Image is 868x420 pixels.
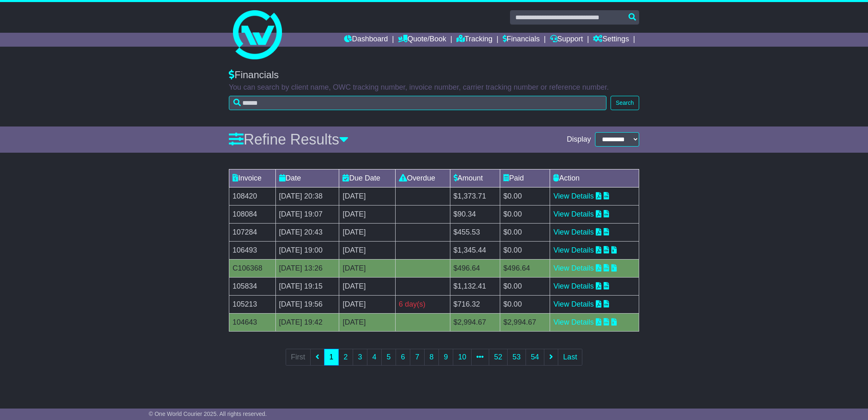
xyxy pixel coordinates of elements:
a: View Details [553,246,594,254]
a: 6 [396,349,410,366]
td: [DATE] 19:42 [275,313,339,331]
td: $0.00 [500,223,550,241]
td: $716.32 [450,295,500,313]
p: You can search by client name, OWC tracking number, invoice number, carrier tracking number or re... [229,83,639,92]
a: 54 [526,349,544,366]
td: [DATE] 20:43 [275,223,339,241]
td: 108420 [229,187,276,205]
td: [DATE] [339,313,395,331]
td: [DATE] 19:56 [275,295,339,313]
td: $0.00 [500,241,550,259]
td: $90.34 [450,205,500,223]
td: 105213 [229,295,276,313]
td: [DATE] [339,223,395,241]
a: Financials [503,33,540,47]
div: Financials [229,69,639,81]
td: 107284 [229,223,276,241]
a: View Details [553,264,594,272]
td: 104643 [229,313,276,331]
td: Invoice [229,169,276,187]
td: Date [275,169,339,187]
a: Last [558,349,582,366]
td: 105834 [229,277,276,295]
span: Display [567,135,591,144]
td: Paid [500,169,550,187]
td: $496.64 [450,259,500,277]
a: View Details [553,228,594,236]
td: [DATE] [339,259,395,277]
a: View Details [553,210,594,218]
a: Settings [593,33,629,47]
td: $1,132.41 [450,277,500,295]
td: $0.00 [500,277,550,295]
a: View Details [553,192,594,200]
a: 53 [507,349,526,366]
td: [DATE] [339,205,395,223]
td: $1,373.71 [450,187,500,205]
button: Search [611,96,639,110]
td: [DATE] [339,277,395,295]
a: View Details [553,318,594,326]
a: Dashboard [344,33,388,47]
td: C106368 [229,259,276,277]
td: [DATE] [339,295,395,313]
td: $0.00 [500,295,550,313]
a: 1 [324,349,339,366]
a: 9 [438,349,453,366]
a: Support [550,33,583,47]
a: View Details [553,282,594,290]
td: [DATE] 20:38 [275,187,339,205]
a: 4 [367,349,382,366]
a: Tracking [456,33,492,47]
td: Due Date [339,169,395,187]
td: [DATE] 19:00 [275,241,339,259]
a: 7 [410,349,425,366]
td: Amount [450,169,500,187]
td: $0.00 [500,187,550,205]
td: 108084 [229,205,276,223]
a: Quote/Book [398,33,446,47]
td: [DATE] [339,241,395,259]
td: $2,994.67 [450,313,500,331]
td: $496.64 [500,259,550,277]
td: [DATE] [339,187,395,205]
td: [DATE] 13:26 [275,259,339,277]
a: View Details [553,300,594,308]
td: $1,345.44 [450,241,500,259]
td: [DATE] 19:15 [275,277,339,295]
a: 10 [453,349,472,366]
td: $0.00 [500,205,550,223]
td: $2,994.67 [500,313,550,331]
a: Refine Results [229,131,349,148]
a: 8 [424,349,439,366]
a: 3 [353,349,367,366]
a: 2 [338,349,353,366]
div: 6 day(s) [399,299,447,310]
td: [DATE] 19:07 [275,205,339,223]
td: 106493 [229,241,276,259]
td: Overdue [395,169,450,187]
a: 52 [489,349,508,366]
span: © One World Courier 2025. All rights reserved. [149,411,267,417]
td: Action [550,169,639,187]
a: 5 [381,349,396,366]
td: $455.53 [450,223,500,241]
